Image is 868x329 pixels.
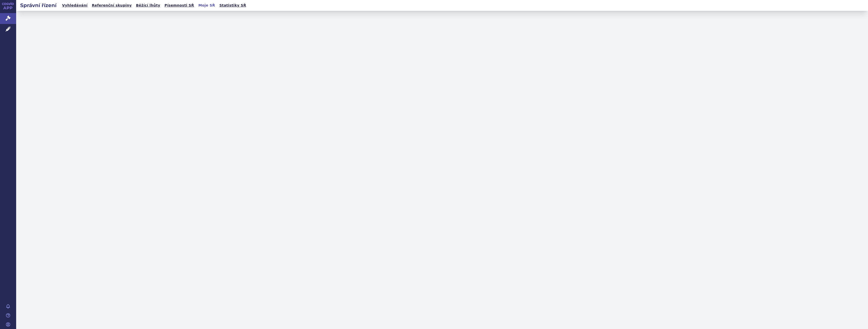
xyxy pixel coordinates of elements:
[16,2,61,9] h2: Správní řízení
[134,2,162,9] a: Běžící lhůty
[197,2,216,9] a: Moje SŘ
[90,2,133,9] a: Referenční skupiny
[61,2,89,9] a: Vyhledávání
[218,2,248,9] a: Statistiky SŘ
[163,2,196,9] a: Písemnosti SŘ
